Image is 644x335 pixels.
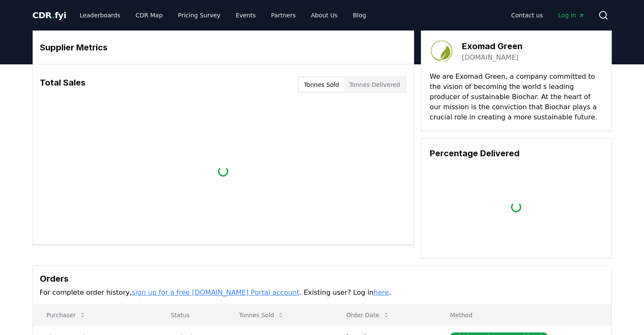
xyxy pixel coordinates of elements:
[430,147,603,160] h3: Percentage Delivered
[33,9,66,21] a: CDR.fyi
[443,311,604,319] p: Method
[462,53,519,63] a: [DOMAIN_NAME]
[299,78,344,91] button: Tonnes Sold
[40,307,93,324] button: Purchaser
[229,8,263,23] a: Events
[430,39,453,63] img: Exomad Green-logo
[40,76,86,93] h3: Total Sales
[504,8,591,23] nav: Main
[40,288,605,298] p: For complete order history, . Existing user? Log in .
[344,78,405,91] button: Tonnes Delivered
[129,8,169,23] a: CDR Map
[40,272,605,285] h3: Orders
[340,307,396,324] button: Order Date
[373,288,389,296] a: here
[33,10,66,20] span: CDR fyi
[304,8,344,23] a: About Us
[511,202,521,212] div: loading
[551,8,591,23] a: Log in
[558,11,584,19] span: Log in
[264,8,302,23] a: Partners
[346,8,373,23] a: Blog
[73,8,373,23] nav: Main
[504,8,550,23] a: Contact us
[73,8,127,23] a: Leaderboards
[462,40,522,53] h3: Exomad Green
[171,8,227,23] a: Pricing Survey
[218,166,228,177] div: loading
[164,311,218,319] p: Status
[52,10,55,20] span: .
[430,72,603,122] p: We are Exomad Green, a company committed to the vision of becoming the world s leading producer o...
[232,307,291,324] button: Tonnes Sold
[40,41,407,54] h3: Supplier Metrics
[132,288,299,296] a: sign up for a free [DOMAIN_NAME] Portal account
